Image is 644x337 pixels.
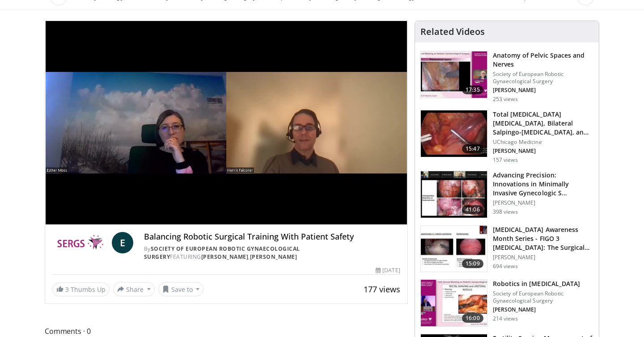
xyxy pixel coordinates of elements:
img: d0669f81-f7e7-484b-87bf-5752a55e5f86.150x105_q85_crop-smart_upscale.jpg [421,226,487,272]
span: 3 [65,285,69,294]
p: Society of European Robotic Gynaecological Surgery [493,290,593,304]
p: [PERSON_NAME] [493,147,593,155]
p: 214 views [493,315,518,322]
h3: Anatomy of Pelvic Spaces and Nerves [493,51,593,69]
p: Society of European Robotic Gynaecological Surgery [493,71,593,85]
div: By FEATURING , [144,245,400,261]
img: cba54de4-f190-4931-83b0-75adf3b19971.150x105_q85_crop-smart_upscale.jpg [421,171,487,218]
span: 177 views [364,284,400,295]
a: [PERSON_NAME] [250,253,297,261]
p: [PERSON_NAME] [493,254,593,261]
span: 41:06 [462,205,483,214]
p: 694 views [493,263,518,270]
a: 15:47 Total [MEDICAL_DATA] [MEDICAL_DATA], Bilateral Salpingo-[MEDICAL_DATA], an… UChicago Medici... [420,110,593,164]
a: E [112,232,133,253]
a: Society of European Robotic Gynaecological Surgery [144,245,300,261]
h4: Balancing Robotic Surgical Training With Patient Safety [144,232,400,242]
button: Save to [158,282,204,296]
h3: [MEDICAL_DATA] Awareness Month Series - FIGO 3 [MEDICAL_DATA]: The Surgical Chall… [493,225,593,252]
span: 17:35 [462,85,483,94]
img: 73c89b7f-3e59-4031-9960-b4dc141d2a10.150x105_q85_crop-smart_upscale.jpg [421,110,487,157]
p: 253 views [493,96,518,103]
h4: Related Videos [420,26,485,37]
span: 15:09 [462,259,483,268]
a: 17:35 Anatomy of Pelvic Spaces and Nerves Society of European Robotic Gynaecological Surgery [PER... [420,51,593,103]
h3: Advancing Precision: Innovations in Minimally Invasive Gynecologic S… [493,171,593,198]
h3: Total [MEDICAL_DATA] [MEDICAL_DATA], Bilateral Salpingo-[MEDICAL_DATA], an… [493,110,593,137]
p: UChicago Medicine [493,139,593,146]
img: Society of European Robotic Gynaecological Surgery [52,232,108,253]
p: [PERSON_NAME] [493,199,593,206]
p: 157 views [493,156,518,164]
p: [PERSON_NAME] [493,87,593,94]
img: 9dc44dda-aef5-47a2-b80e-5802e539a116.150x105_q85_crop-smart_upscale.jpg [421,280,487,326]
a: 41:06 Advancing Precision: Innovations in Minimally Invasive Gynecologic S… [PERSON_NAME] 398 views [420,171,593,218]
div: [DATE] [376,266,400,274]
p: 398 views [493,208,518,215]
span: 16:00 [462,314,483,323]
img: e1e531fd-73df-4650-97c0-6ff8278dbc13.150x105_q85_crop-smart_upscale.jpg [421,51,487,98]
a: [PERSON_NAME] [201,253,249,261]
a: 3 Thumbs Up [52,282,110,296]
a: 15:09 [MEDICAL_DATA] Awareness Month Series - FIGO 3 [MEDICAL_DATA]: The Surgical Chall… [PERSON_... [420,225,593,273]
video-js: Video Player [45,21,407,225]
p: [PERSON_NAME] [493,306,593,313]
h3: Robotics in [MEDICAL_DATA] [493,279,593,288]
a: 16:00 Robotics in [MEDICAL_DATA] Society of European Robotic Gynaecological Surgery [PERSON_NAME]... [420,279,593,327]
span: Comments 0 [45,325,408,337]
button: Share [113,282,155,296]
span: 15:47 [462,144,483,153]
